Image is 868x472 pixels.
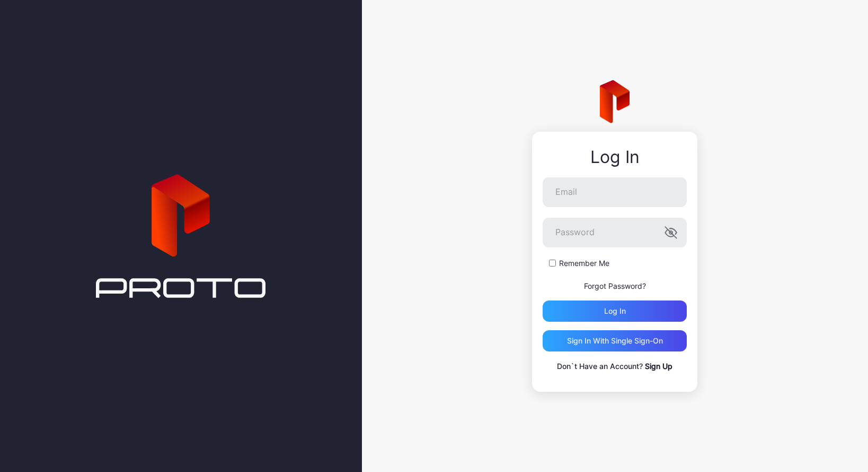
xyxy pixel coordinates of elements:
button: Sign in With Single Sign-On [543,330,687,351]
input: Password [543,218,687,247]
button: Log in [543,301,687,322]
div: Log in [604,307,626,315]
label: Remember Me [559,258,609,269]
button: Password [665,226,677,239]
a: Sign Up [645,362,672,371]
div: Sign in With Single Sign-On [567,337,663,345]
p: Don`t Have an Account? [543,360,687,373]
input: Email [543,177,687,207]
a: Forgot Password? [584,281,646,290]
div: Log In [543,148,687,167]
